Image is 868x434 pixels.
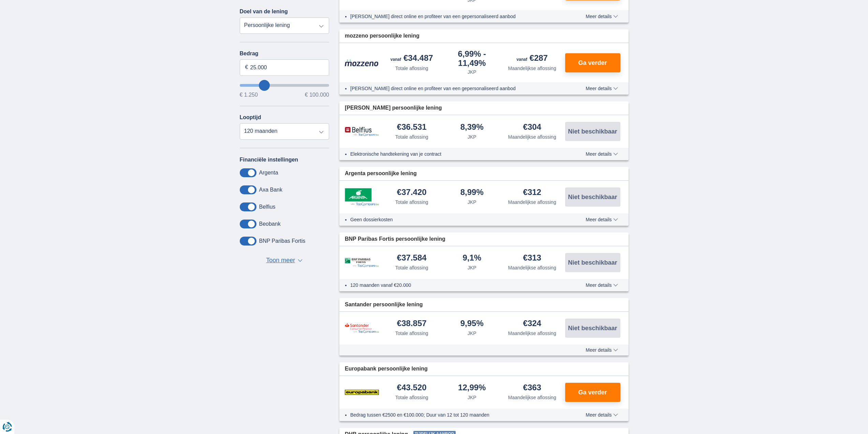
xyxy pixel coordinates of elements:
[240,84,329,87] input: wantToBorrow
[259,170,278,176] label: Argenta
[580,14,623,19] button: Meer details
[580,412,623,418] button: Meer details
[565,383,620,402] button: Ga verder
[397,319,427,328] div: €38.857
[345,170,417,178] span: Argenta persoonlijke lening
[345,59,379,67] img: product.pl.alt Mozzeno
[345,32,420,40] span: mozzeno persoonlijke lening
[345,235,445,243] span: BNP Paribas Fortis persoonlijke lening
[259,238,306,244] label: BNP Paribas Fortis
[468,264,476,271] div: JKP
[508,199,556,206] div: Maandelijkse aflossing
[565,253,620,272] button: Niet beschikbaar
[460,188,484,197] div: 8,99%
[565,319,620,338] button: Niet beschikbaar
[508,264,556,271] div: Maandelijkse aflossing
[395,330,428,337] div: Totale aflossing
[508,330,556,337] div: Maandelijkse aflossing
[460,123,484,132] div: 8,39%
[508,134,556,140] div: Maandelijkse aflossing
[350,151,561,157] li: Elektronische handtekening van je contract
[264,256,305,265] button: Toon meer ▼
[345,258,379,268] img: product.pl.alt BNP Paribas Fortis
[468,330,476,337] div: JKP
[580,217,623,222] button: Meer details
[350,13,561,20] li: [PERSON_NAME] direct online en profiteer van een gepersonaliseerd aanbod
[578,60,607,66] span: Ga verder
[568,194,617,200] span: Niet beschikbaar
[445,50,500,67] div: 6,99%
[350,216,561,223] li: Geen dossierkosten
[586,348,618,352] span: Meer details
[266,256,295,265] span: Toon meer
[397,254,427,263] div: €37.584
[259,221,281,227] label: Beobank
[517,54,548,64] div: €287
[578,389,607,395] span: Ga verder
[395,65,428,72] div: Totale aflossing
[468,134,476,140] div: JKP
[397,383,427,393] div: €43.520
[345,127,379,137] img: product.pl.alt Belfius
[395,394,428,401] div: Totale aflossing
[586,86,618,91] span: Meer details
[259,204,276,210] label: Belfius
[523,383,541,393] div: €363
[245,64,248,71] span: €
[523,319,541,328] div: €324
[586,152,618,156] span: Meer details
[259,187,282,193] label: Axa Bank
[397,188,427,197] div: €37.420
[523,254,541,263] div: €313
[523,188,541,197] div: €312
[586,217,618,222] span: Meer details
[468,199,476,206] div: JKP
[391,54,433,64] div: €34.487
[345,323,379,333] img: product.pl.alt Santander
[468,69,476,75] div: JKP
[565,122,620,141] button: Niet beschikbaar
[568,260,617,266] span: Niet beschikbaar
[580,151,623,157] button: Meer details
[565,53,620,72] button: Ga verder
[565,187,620,207] button: Niet beschikbaar
[462,254,481,263] div: 9,1%
[395,199,428,206] div: Totale aflossing
[298,259,303,262] span: ▼
[345,188,379,206] img: product.pl.alt Argenta
[345,384,379,401] img: product.pl.alt Europabank
[580,347,623,353] button: Meer details
[240,92,258,98] span: € 1.250
[508,65,556,72] div: Maandelijkse aflossing
[508,394,556,401] div: Maandelijkse aflossing
[240,157,298,163] label: Financiële instellingen
[240,9,288,15] label: Doel van de lening
[240,114,261,121] label: Looptijd
[395,134,428,140] div: Totale aflossing
[586,283,618,288] span: Meer details
[580,86,623,91] button: Meer details
[397,123,427,132] div: €36.531
[523,123,541,132] div: €304
[350,411,561,418] li: Bedrag tussen €2500 en €100.000; Duur van 12 tot 120 maanden
[240,51,329,57] label: Bedrag
[345,365,428,373] span: Europabank persoonlijke lening
[305,92,329,98] span: € 100.000
[568,128,617,135] span: Niet beschikbaar
[458,383,486,393] div: 12,99%
[460,319,484,328] div: 9,95%
[586,14,618,19] span: Meer details
[468,394,476,401] div: JKP
[395,264,428,271] div: Totale aflossing
[345,104,442,112] span: [PERSON_NAME] persoonlijke lening
[568,325,617,331] span: Niet beschikbaar
[345,301,423,309] span: Santander persoonlijke lening
[586,412,618,417] span: Meer details
[580,282,623,288] button: Meer details
[350,85,561,92] li: [PERSON_NAME] direct online en profiteer van een gepersonaliseerd aanbod
[350,282,561,289] li: 120 maanden vanaf €20.000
